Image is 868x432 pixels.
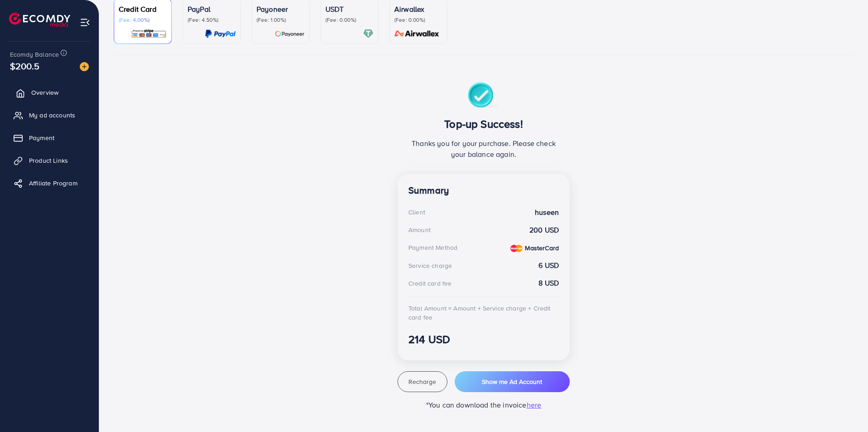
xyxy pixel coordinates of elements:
[7,106,92,124] a: My ad accounts
[10,59,39,73] span: $200.5
[525,243,559,252] strong: MasterCard
[394,4,442,15] p: Airwallex
[408,225,431,234] div: Amount
[29,156,68,165] span: Product Links
[119,4,167,15] p: Credit Card
[9,13,70,27] img: logo
[325,4,373,15] p: USDT
[392,29,442,39] img: card
[10,50,59,59] span: Ecomdy Balance
[257,4,305,15] p: Payoneer
[408,333,559,346] h3: 214 USD
[455,371,570,392] button: Show me Ad Account
[510,245,523,252] img: credit
[394,16,442,24] p: (Fee: 0.00%)
[205,29,236,39] img: card
[408,261,452,270] div: Service charge
[80,17,90,28] img: menu
[325,16,373,24] p: (Fee: 0.00%)
[80,62,89,71] img: image
[482,377,542,386] span: Show me Ad Account
[131,29,167,39] img: card
[398,399,570,410] p: *You can download the invoice
[29,179,78,188] span: Affiliate Program
[408,117,559,131] h3: Top-up Success!
[7,151,92,170] a: Product Links
[829,391,861,425] iframe: Chat
[527,400,542,410] span: here
[538,260,559,271] strong: 6 USD
[408,185,559,196] h4: Summary
[275,29,305,39] img: card
[529,225,559,235] strong: 200 USD
[29,111,75,120] span: My ad accounts
[31,88,58,97] span: Overview
[398,371,447,392] button: Recharge
[408,138,559,160] p: Thanks you for your purchase. Please check your balance again.
[119,16,167,24] p: (Fee: 4.00%)
[408,243,457,252] div: Payment Method
[408,279,451,288] div: Credit card fee
[408,208,425,217] div: Client
[257,16,305,24] p: (Fee: 1.00%)
[363,29,373,39] img: card
[408,304,559,322] div: Total Amount = Amount + Service charge + Credit card fee
[538,278,559,288] strong: 8 USD
[188,4,236,15] p: PayPal
[188,16,236,24] p: (Fee: 4.50%)
[29,133,54,142] span: Payment
[7,83,92,102] a: Overview
[7,129,92,147] a: Payment
[468,83,500,110] img: success
[7,174,92,192] a: Affiliate Program
[408,377,436,386] span: Recharge
[535,207,559,218] strong: huseen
